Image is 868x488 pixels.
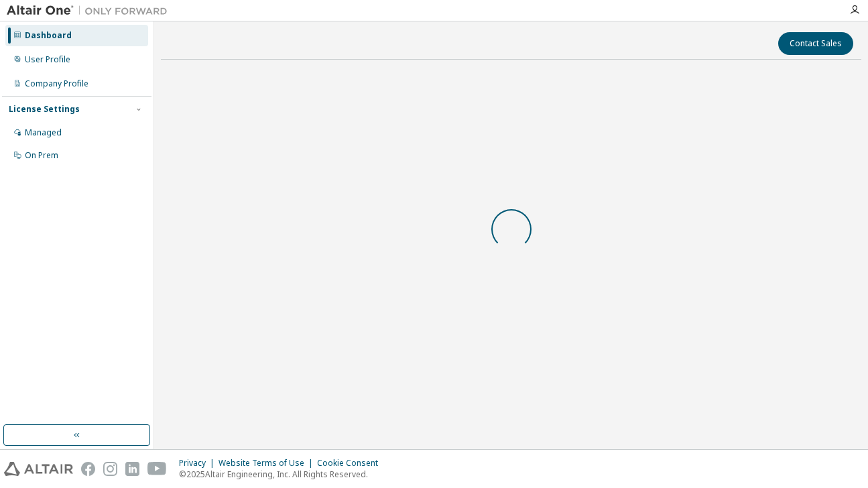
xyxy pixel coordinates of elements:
p: © 2025 Altair Engineering, Inc. All Rights Reserved. [179,469,386,480]
div: Website Terms of Use [219,458,317,469]
button: Contact Sales [778,32,853,55]
img: instagram.svg [103,462,117,476]
div: Privacy [179,458,219,469]
div: Dashboard [25,30,72,41]
div: Cookie Consent [317,458,386,469]
img: Altair One [7,4,174,17]
img: facebook.svg [81,462,95,476]
div: User Profile [25,54,70,65]
div: Managed [25,127,62,138]
img: youtube.svg [147,462,167,476]
div: On Prem [25,150,58,161]
div: Company Profile [25,78,88,89]
div: License Settings [9,104,80,115]
img: linkedin.svg [125,462,139,476]
img: altair_logo.svg [4,462,73,476]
